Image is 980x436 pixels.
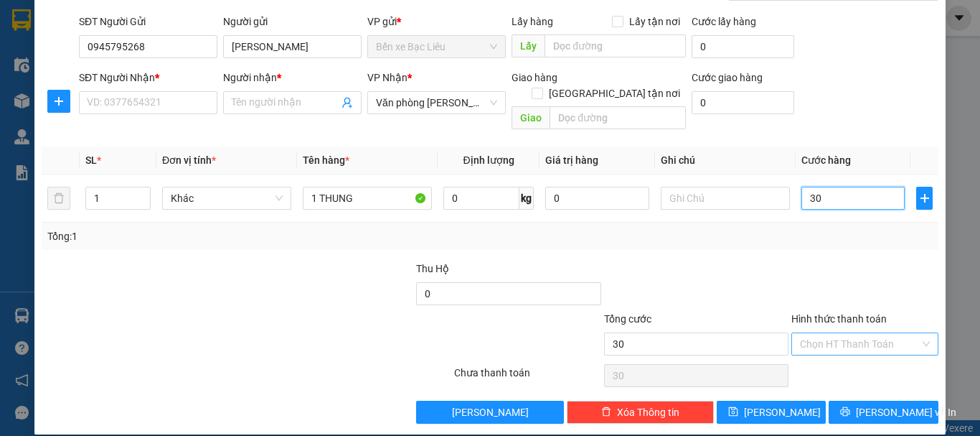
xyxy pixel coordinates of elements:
div: Chưa thanh toán [453,365,603,390]
span: delete [601,407,611,418]
span: plus [917,193,932,204]
input: Ghi Chú [661,187,790,210]
input: Cước lấy hàng [692,35,794,58]
div: Người nhận [223,70,362,85]
input: Dọc đường [550,106,686,129]
span: Tên hàng [303,154,349,166]
button: [PERSON_NAME] [416,401,563,424]
label: Cước lấy hàng [692,16,756,27]
span: plus [48,96,70,107]
span: [PERSON_NAME] [744,404,821,420]
span: Cước hàng [801,154,851,166]
span: Thu Hộ [416,263,449,274]
input: Cước giao hàng [692,91,794,114]
label: Cước giao hàng [692,72,763,83]
span: Lấy tận nơi [623,14,686,29]
span: [GEOGRAPHIC_DATA] tận nơi [543,85,686,101]
button: deleteXóa Thông tin [567,401,714,424]
button: delete [47,187,70,210]
span: [PERSON_NAME] và In [856,404,956,420]
button: plus [47,90,70,113]
span: save [728,407,738,418]
span: Định lượng [463,154,514,166]
span: Lấy hàng [512,16,553,27]
span: kg [519,187,534,210]
input: 0 [545,187,649,210]
span: [PERSON_NAME] [452,404,529,420]
span: Tổng cước [604,313,651,325]
input: VD: Bàn, Ghế [303,187,432,210]
span: VP Nhận [367,72,407,83]
button: plus [916,187,933,210]
span: Khác [171,187,283,209]
span: Bến xe Bạc Liêu [376,36,497,57]
span: Xóa Thông tin [617,404,679,420]
span: Giao hàng [512,72,557,83]
span: printer [840,407,850,418]
span: Giao [512,106,550,129]
button: save[PERSON_NAME] [717,401,826,424]
span: SL [85,154,97,166]
div: SĐT Người Nhận [79,70,217,85]
label: Hình thức thanh toán [791,313,887,325]
span: user-add [341,97,353,108]
span: Đơn vị tính [162,154,216,166]
span: Văn phòng Hồ Chí Minh [376,92,497,113]
input: Dọc đường [545,34,686,57]
th: Ghi chú [655,147,796,175]
span: Lấy [512,34,545,57]
div: VP gửi [367,14,506,29]
button: printer[PERSON_NAME] và In [829,401,938,424]
div: SĐT Người Gửi [79,14,217,29]
span: Giá trị hàng [545,154,598,166]
div: Người gửi [223,14,362,29]
div: Tổng: 1 [47,228,380,244]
